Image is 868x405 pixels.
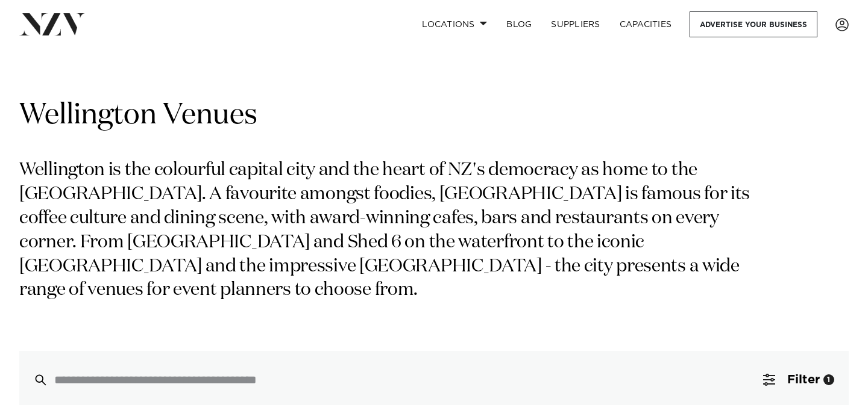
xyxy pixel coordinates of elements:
[19,97,849,135] h1: Wellington Venues
[412,11,497,37] a: Locations
[787,374,820,386] span: Filter
[610,11,682,37] a: Capacities
[823,374,834,385] div: 1
[19,13,85,35] img: nzv-logo.png
[19,159,764,303] p: Wellington is the colourful capital city and the heart of NZ's democracy as home to the [GEOGRAPH...
[541,11,609,37] a: SUPPLIERS
[497,11,541,37] a: BLOG
[690,11,817,37] a: Advertise your business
